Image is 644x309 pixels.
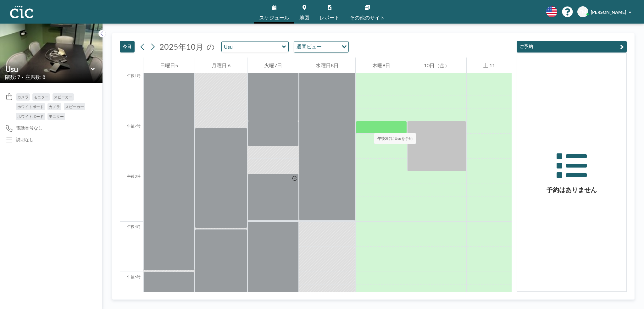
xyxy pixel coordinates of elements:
font: ホワイトボード [17,114,44,119]
font: 土 11 [483,62,495,68]
font: 木曜9日 [372,62,390,68]
img: 組織ロゴ [10,6,33,18]
font: Usu [395,136,401,141]
font: 時に [387,136,395,141]
font: 説明なし [16,137,34,142]
font: 地図 [299,14,309,20]
font: 階数: 7 [5,74,20,80]
font: 午後3時 [127,174,141,179]
font: モニター [34,95,49,99]
div: オプションを検索 [294,41,348,52]
input: 有珠 [5,64,91,74]
font: 2025年10月 [159,42,203,51]
input: Usu [222,41,282,52]
font: 予約はありません [547,186,597,193]
font: TM [580,9,586,14]
font: モニター [49,114,64,119]
font: 火曜7日 [264,62,282,68]
font: スピーカー [65,104,84,109]
font: ご予約 [519,44,533,49]
font: 日曜日5 [160,62,178,68]
font: スケジュール [259,14,289,20]
input: オプションを検索 [324,43,338,51]
font: 午後2時 [127,124,141,128]
font: 午後5時 [127,274,141,279]
font: の [207,42,215,51]
font: レポート [319,14,340,20]
font: 月曜日 6 [212,62,230,68]
font: [PERSON_NAME] [591,9,626,15]
font: 今日 [123,44,132,49]
font: 午後4時 [127,224,141,229]
font: 10日（金） [424,62,450,68]
font: 電話番号なし [16,125,42,130]
font: ホワイトボード [17,104,44,109]
font: カメラ [17,95,29,99]
font: 座席数: 8 [25,74,45,80]
font: 水曜日8日 [316,62,339,68]
font: 午後1時 [127,73,141,78]
font: 週間ビュー [297,43,322,49]
font: 午後2 [377,136,387,141]
button: 今日 [120,41,135,52]
font: を予約 [401,136,413,141]
font: カメラ [49,104,60,109]
button: ご予約 [517,41,627,52]
font: その他のサイト [350,14,385,20]
font: スピーカー [54,95,73,99]
font: • [22,75,24,79]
